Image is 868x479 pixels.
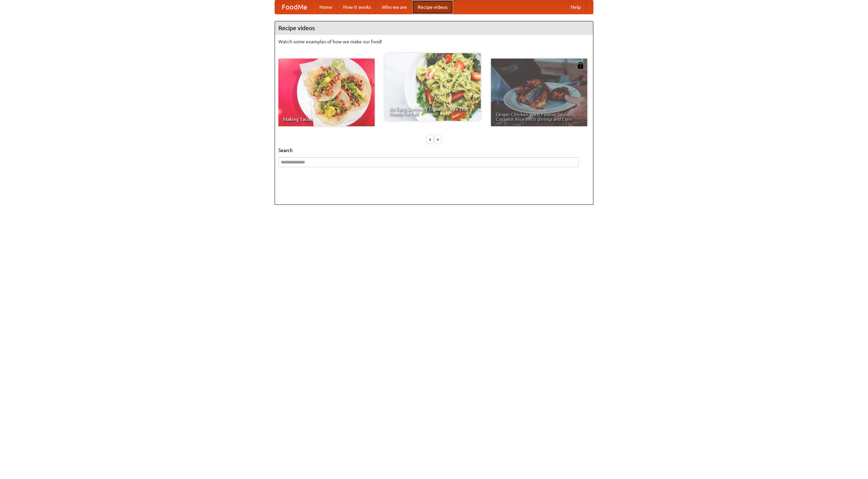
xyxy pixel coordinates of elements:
a: Recipe videos [412,0,453,14]
span: An Easy, Summery Tomato Pasta That's Ready for Fall [389,107,476,116]
h5: Search [278,147,590,154]
span: Making Tacos [283,117,370,122]
a: Help [565,0,586,14]
h4: Recipe videos [275,21,593,35]
a: An Easy, Summery Tomato Pasta That's Ready for Fall [384,53,481,121]
div: « [427,135,433,144]
a: Home [314,0,338,14]
a: Who we are [376,0,412,14]
div: » [435,135,441,144]
img: 483408.png [577,62,584,69]
a: How it works [338,0,376,14]
a: FoodMe [275,0,314,14]
p: Watch some examples of how we make our food! [278,38,590,45]
a: Making Tacos [278,59,375,126]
